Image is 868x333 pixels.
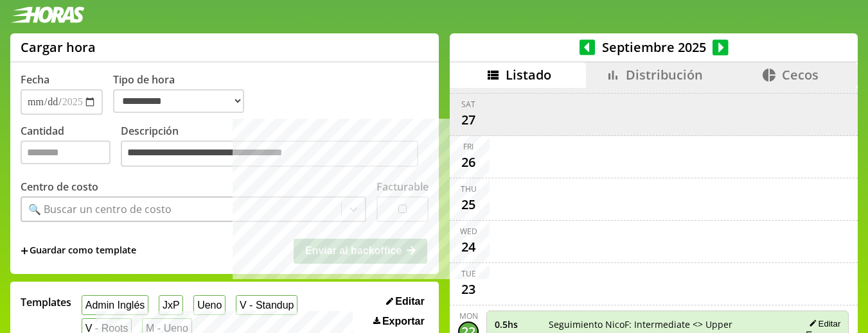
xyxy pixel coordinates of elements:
[458,110,479,130] div: 27
[82,295,148,315] button: Admin Inglés
[595,38,713,56] span: Septiembre 2025
[21,73,49,87] label: Fecha
[458,237,479,257] div: 24
[458,194,479,215] div: 25
[193,295,226,315] button: Ueno
[113,89,244,113] select: Tipo de hora
[459,311,478,321] div: Mon
[458,279,479,300] div: 23
[121,141,418,167] textarea: Descripción
[369,315,429,328] button: Exportar
[10,6,85,23] img: logotipo
[21,124,121,171] label: Cantidad
[461,99,475,110] div: Sat
[382,295,429,308] button: Editar
[21,244,28,258] span: +
[495,318,540,330] span: 0.5 hs
[460,226,477,237] div: Wed
[626,66,703,83] span: Distribución
[782,66,819,83] span: Cecos
[21,180,98,194] label: Centro de costo
[549,318,773,330] span: Seguimiento NicoF: Intermediate <> Upper
[121,124,429,171] label: Descripción
[236,295,297,315] button: V - Standup
[21,38,96,56] h1: Cargar hora
[382,316,425,327] span: Exportar
[805,318,840,329] button: Editar
[159,295,183,315] button: JxP
[21,295,71,309] span: Templates
[458,152,479,173] div: 26
[463,141,474,152] div: Fri
[395,296,424,307] span: Editar
[461,184,477,194] div: Thu
[376,180,429,194] label: Facturable
[28,202,172,216] div: 🔍 Buscar un centro de costo
[21,141,111,164] input: Cantidad
[113,73,254,115] label: Tipo de hora
[506,66,551,83] span: Listado
[21,244,136,258] span: +Guardar como template
[461,268,476,279] div: Tue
